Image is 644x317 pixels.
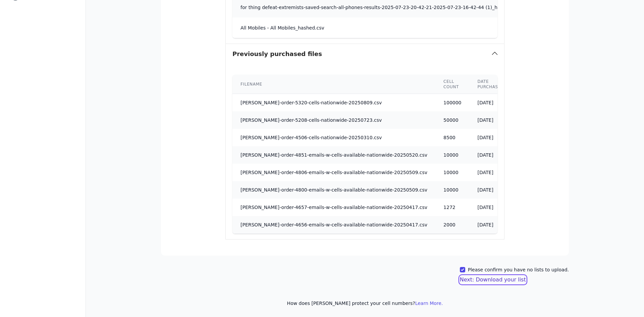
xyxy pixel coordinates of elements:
[232,111,435,129] td: [PERSON_NAME]-order-5208-cells-nationwide-20250723.csv
[161,300,569,307] p: How does [PERSON_NAME] protect your cell numbers?
[470,94,512,112] td: [DATE]
[435,129,469,146] td: 8500
[470,199,512,216] td: [DATE]
[232,146,435,164] td: [PERSON_NAME]-order-4851-emails-w-cells-available-nationwide-20250520.csv
[232,75,435,94] th: Filename
[435,199,469,216] td: 1272
[415,300,443,307] button: Learn More.
[470,75,512,94] th: Date purchased
[232,199,435,216] td: [PERSON_NAME]-order-4657-emails-w-cells-available-nationwide-20250417.csv
[232,129,435,146] td: [PERSON_NAME]-order-4506-cells-nationwide-20250310.csv
[470,146,512,164] td: [DATE]
[470,216,512,233] td: [DATE]
[435,216,469,233] td: 2000
[468,266,569,273] label: Please confirm you have no lists to upload.
[232,164,435,181] td: [PERSON_NAME]-order-4806-emails-w-cells-available-nationwide-20250509.csv
[226,44,504,64] button: Previously purchased files
[435,146,469,164] td: 10000
[232,216,435,233] td: [PERSON_NAME]-order-4656-emails-w-cells-available-nationwide-20250417.csv
[470,164,512,181] td: [DATE]
[232,17,529,38] td: All Mobiles - All Mobiles_hashed.csv
[435,75,469,94] th: Cell count
[470,129,512,146] td: [DATE]
[470,181,512,199] td: [DATE]
[435,94,469,112] td: 100000
[232,181,435,199] td: [PERSON_NAME]-order-4800-emails-w-cells-available-nationwide-20250509.csv
[232,49,322,59] h3: Previously purchased files
[232,94,435,112] td: [PERSON_NAME]-order-5320-cells-nationwide-20250809.csv
[435,181,469,199] td: 10000
[470,111,512,129] td: [DATE]
[460,276,526,284] button: Next: Download your list
[435,164,469,181] td: 10000
[435,111,469,129] td: 50000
